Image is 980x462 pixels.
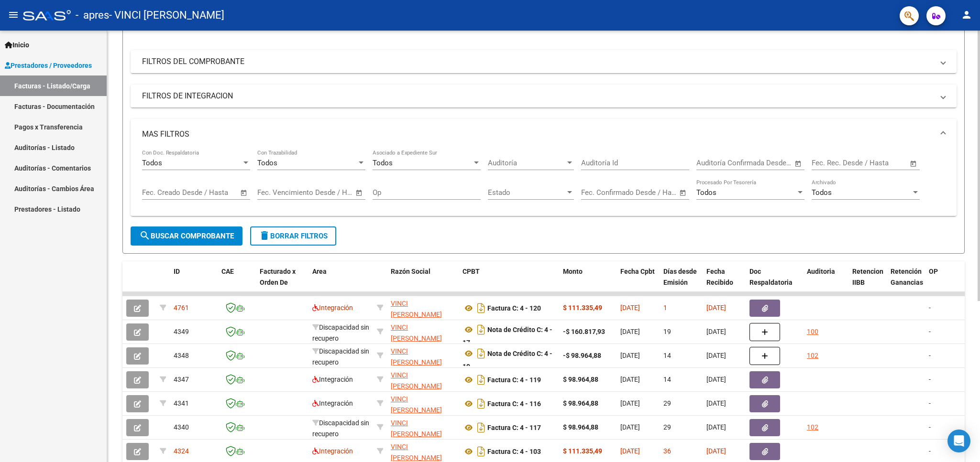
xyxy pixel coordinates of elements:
[391,371,442,390] span: VINCI [PERSON_NAME]
[706,423,726,431] span: [DATE]
[462,268,480,275] span: CPBT
[312,376,353,383] span: Integración
[620,399,640,407] span: [DATE]
[373,159,393,167] span: Todos
[391,370,455,390] div: 27269027172
[925,261,963,303] datatable-header-cell: OP
[678,187,689,198] button: Open calendar
[391,323,442,342] span: VINCI [PERSON_NAME]
[929,399,931,407] span: -
[706,399,726,407] span: [DATE]
[131,150,957,216] div: MAS FILTROS
[887,261,925,303] datatable-header-cell: Retención Ganancias
[174,423,189,431] span: 4340
[487,448,541,455] strong: Factura C: 4 - 103
[929,376,931,383] span: -
[475,372,487,387] i: Descargar documento
[312,268,327,275] span: Area
[174,352,189,359] span: 4348
[812,159,850,167] input: Fecha inicio
[487,304,541,312] strong: Factura C: 4 - 120
[620,328,640,335] span: [DATE]
[628,188,675,197] input: Fecha fin
[170,261,218,303] datatable-header-cell: ID
[807,268,835,275] span: Auditoria
[475,322,487,337] i: Descargar documento
[793,158,804,169] button: Open calendar
[391,347,442,366] span: VINCI [PERSON_NAME]
[391,418,455,438] div: 27269027172
[142,91,934,101] mat-panel-title: FILTROS DE INTEGRACION
[76,5,109,26] span: - apres
[563,399,598,407] strong: $ 98.964,88
[5,40,29,50] span: Inicio
[706,304,726,312] span: [DATE]
[929,447,931,455] span: -
[859,159,905,167] input: Fecha fin
[663,328,671,335] span: 19
[260,268,296,286] span: Facturado x Orden De
[8,9,19,21] mat-icon: menu
[746,261,803,303] datatable-header-cell: Doc Respaldatoria
[706,447,726,455] span: [DATE]
[706,352,726,359] span: [DATE]
[142,188,181,197] input: Fecha inicio
[312,399,353,407] span: Integración
[663,352,671,359] span: 14
[475,420,487,435] i: Descargar documento
[139,230,151,241] mat-icon: search
[391,298,455,318] div: 27269027172
[663,268,697,286] span: Días desde Emisión
[131,85,957,107] mat-expansion-panel-header: FILTROS DE INTEGRACION
[563,447,602,455] strong: $ 111.335,49
[257,159,277,167] span: Todos
[563,328,605,335] strong: -$ 160.817,93
[848,261,887,303] datatable-header-cell: Retencion IIBB
[696,159,735,167] input: Fecha inicio
[620,304,640,312] span: [DATE]
[312,304,353,312] span: Integración
[312,447,353,455] span: Integración
[391,419,442,438] span: VINCI [PERSON_NAME]
[563,352,601,359] strong: -$ 98.964,88
[696,188,716,197] span: Todos
[475,346,487,361] i: Descargar documento
[391,346,455,366] div: 27269027172
[812,188,832,197] span: Todos
[620,352,640,359] span: [DATE]
[487,376,541,384] strong: Factura C: 4 - 119
[239,187,250,198] button: Open calendar
[475,444,487,459] i: Descargar documento
[891,268,923,286] span: Retención Ganancias
[142,56,934,67] mat-panel-title: FILTROS DEL COMPROBANTE
[174,447,189,455] span: 4324
[929,328,931,335] span: -
[620,376,640,383] span: [DATE]
[221,268,234,275] span: CAE
[663,376,671,383] span: 14
[749,268,793,286] span: Doc Respaldatoria
[947,430,970,452] div: Open Intercom Messenger
[852,268,883,286] span: Retencion IIBB
[174,268,180,275] span: ID
[929,352,931,359] span: -
[488,159,565,167] span: Auditoría
[189,188,236,197] input: Fecha fin
[391,441,455,462] div: 27269027172
[142,159,162,167] span: Todos
[663,304,667,312] span: 1
[487,400,541,408] strong: Factura C: 4 - 116
[703,261,746,303] datatable-header-cell: Fecha Recibido
[305,188,351,197] input: Fecha fin
[354,187,365,198] button: Open calendar
[807,350,818,361] div: 102
[660,261,703,303] datatable-header-cell: Días desde Emisión
[387,261,459,303] datatable-header-cell: Razón Social
[312,347,369,366] span: Discapacidad sin recupero
[391,395,442,414] span: VINCI [PERSON_NAME]
[581,188,620,197] input: Fecha inicio
[908,158,919,169] button: Open calendar
[391,322,455,342] div: 27269027172
[391,443,442,462] span: VINCI [PERSON_NAME]
[929,268,938,275] span: OP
